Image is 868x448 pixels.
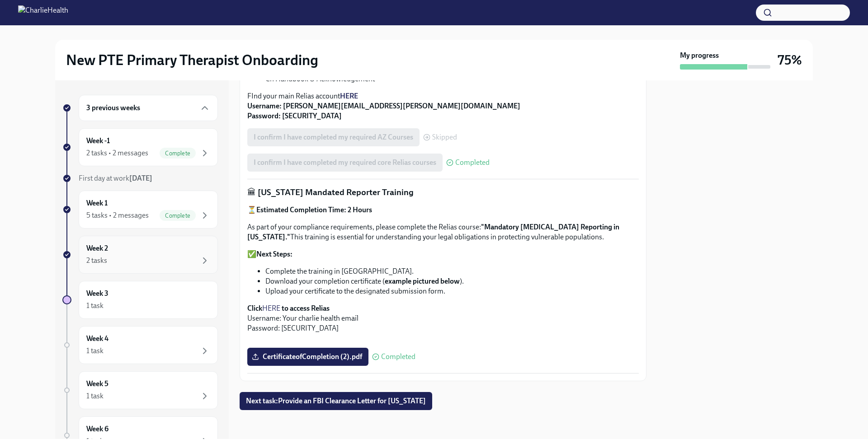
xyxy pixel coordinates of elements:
[62,173,218,183] a: First day at work[DATE]
[247,222,639,242] p: As part of your compliance requirements, please complete the Relias course: This training is esse...
[265,276,639,286] li: Download your completion certificate ( ).
[86,243,108,253] h6: Week 2
[247,303,639,333] p: Username: Your charlie health email Password: [SECURITY_DATA]
[160,212,196,219] span: Complete
[254,352,362,361] span: CertificateofCompletion (2).pdf
[340,92,358,100] a: HERE
[62,128,218,166] a: Week -12 tasks • 2 messagesComplete
[86,289,108,299] h6: Week 3
[62,236,218,274] a: Week 22 tasks
[455,159,490,166] span: Completed
[86,136,110,146] h6: Week -1
[265,266,639,276] li: Complete the training in [GEOGRAPHIC_DATA].
[62,326,218,364] a: Week 41 task
[66,51,318,69] h2: New PTE Primary Therapist Onboarding
[86,148,148,158] div: 2 tasks • 2 messages
[247,304,262,313] strong: Click
[86,103,140,113] h6: 3 previous weeks
[247,348,368,366] label: CertificateofCompletion (2).pdf
[385,277,460,285] strong: example pictured below
[432,134,457,141] span: Skipped
[680,51,719,61] strong: My progress
[247,187,639,198] p: 🏛 [US_STATE] Mandated Reporter Training
[79,174,152,182] span: First day at work
[778,52,802,68] h3: 75%
[79,95,218,121] div: 3 previous weeks
[86,346,104,356] div: 1 task
[240,392,432,410] button: Next task:Provide an FBI Clearance Letter for [US_STATE]
[246,397,426,406] span: Next task : Provide an FBI Clearance Letter for [US_STATE]
[18,5,68,20] img: CharlieHealth
[247,102,520,120] strong: Username: [PERSON_NAME][EMAIL_ADDRESS][PERSON_NAME][DOMAIN_NAME] Password: [SECURITY_DATA]
[86,391,104,401] div: 1 task
[86,379,108,389] h6: Week 5
[86,210,149,220] div: 5 tasks • 2 messages
[86,301,104,311] div: 1 task
[86,256,107,266] div: 2 tasks
[247,205,639,215] p: ⏳
[86,198,108,208] h6: Week 1
[160,150,196,157] span: Complete
[62,191,218,229] a: Week 15 tasks • 2 messagesComplete
[282,304,330,313] strong: to access Relias
[381,353,415,360] span: Completed
[265,286,639,296] li: Upload your certificate to the designated submission form.
[247,249,639,259] p: ✅
[247,91,639,121] p: FInd your main Relias account
[262,304,280,313] a: HERE
[62,371,218,409] a: Week 51 task
[256,205,372,214] strong: Estimated Completion Time: 2 Hours
[62,281,218,319] a: Week 31 task
[129,174,152,182] strong: [DATE]
[86,436,104,446] div: 1 task
[256,250,292,258] strong: Next Steps:
[86,424,108,434] h6: Week 6
[86,334,108,344] h6: Week 4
